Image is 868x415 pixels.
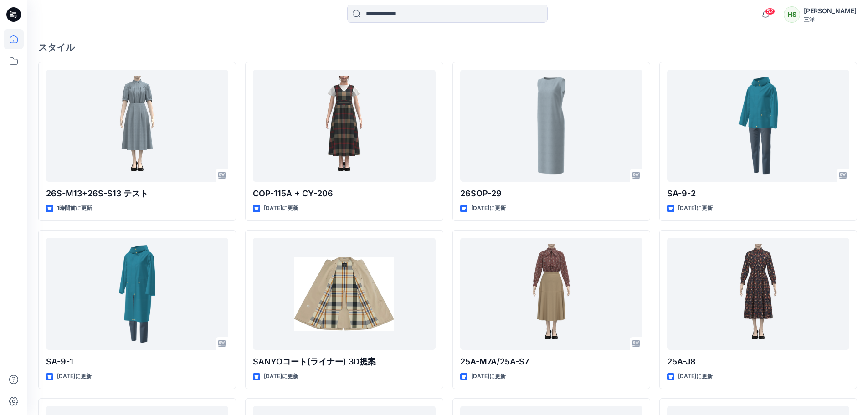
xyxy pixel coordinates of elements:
font: [DATE]に更新 [471,373,506,379]
font: SA-9-1 [46,357,73,366]
a: 26S-M13+26S-S13 テスト [46,70,228,182]
a: 25A-J8 [667,238,849,350]
font: SA-9-2 [667,189,696,198]
font: [DATE]に更新 [264,205,298,211]
font: [DATE]に更新 [264,373,298,379]
font: 25A-J8 [667,357,696,366]
a: 26SOP-29 [460,70,642,182]
a: SA-9-1 [46,238,228,350]
font: [DATE]に更新 [678,373,713,379]
font: 26SOP-29 [460,189,502,198]
font: 25A-M7A/25A-S7 [460,357,529,366]
a: COP-115A + CY-206 [253,70,435,182]
font: SANYOコート(ライナー) 3D提案 [253,357,376,366]
font: 1時間前に更新 [57,205,92,211]
a: 25A-M7A/25A-S7 [460,238,642,350]
font: [DATE]に更新 [471,205,506,211]
font: 26S-M13+26S-S13 テスト [46,189,148,198]
font: [DATE]に更新 [678,205,713,211]
font: COP-115A + CY-206 [253,189,333,198]
font: HS [788,10,796,18]
a: SANYOコート(ライナー) 3D提案 [253,238,435,350]
font: 52 [767,8,773,15]
a: SA-9-2 [667,70,849,182]
font: 三洋 [804,16,815,23]
font: スタイル [38,42,75,53]
font: [PERSON_NAME] [804,7,857,15]
font: [DATE]に更新 [57,373,92,379]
